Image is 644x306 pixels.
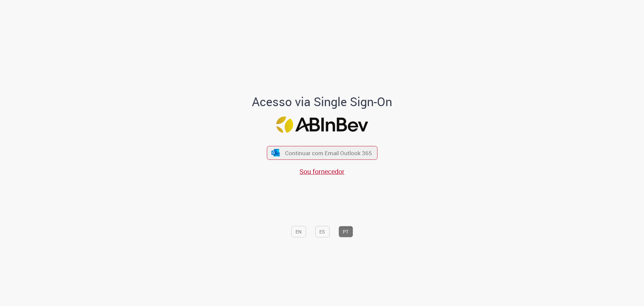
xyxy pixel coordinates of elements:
button: PT [338,226,353,237]
h1: Acesso via Single Sign-On [229,95,415,108]
button: ES [315,226,329,237]
button: EN [291,226,306,237]
img: Logo ABInBev [276,116,368,133]
span: Continuar com Email Outlook 365 [285,149,372,157]
img: ícone Azure/Microsoft 360 [271,149,280,156]
button: ícone Azure/Microsoft 360 Continuar com Email Outlook 365 [267,146,377,160]
a: Sou fornecedor [300,167,344,176]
